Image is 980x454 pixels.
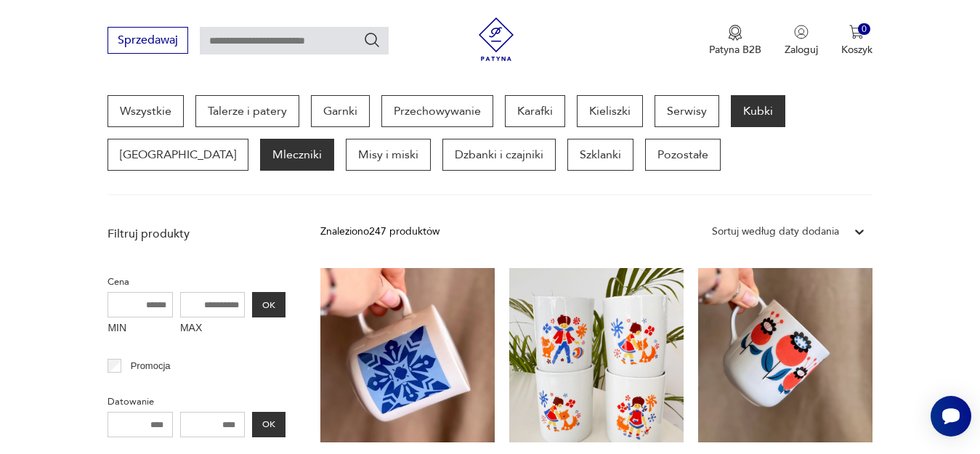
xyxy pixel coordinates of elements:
[131,358,171,374] p: Promocja
[709,25,761,57] a: Ikona medaluPatyna B2B
[195,95,299,127] a: Talerze i patery
[712,224,839,240] div: Sortuj według daty dodania
[108,317,173,341] label: MIN
[108,27,188,54] button: Sprzedawaj
[505,95,565,127] a: Karafki
[709,43,761,57] p: Patyna B2B
[108,394,286,410] p: Datowanie
[785,25,818,57] button: Zaloguj
[858,23,870,36] div: 0
[655,95,719,127] a: Serwisy
[794,25,809,39] img: Ikonka użytkownika
[577,95,643,127] a: Kieliszki
[311,95,370,127] a: Garnki
[841,43,872,57] p: Koszyk
[180,317,246,341] label: MAX
[260,139,334,171] a: Mleczniki
[841,25,872,57] button: 0Koszyk
[785,43,818,57] p: Zaloguj
[252,412,286,437] button: OK
[849,25,864,39] img: Ikona koszyka
[346,139,431,171] a: Misy i miski
[363,31,381,49] button: Szukaj
[108,226,286,242] p: Filtruj produkty
[645,139,721,171] a: Pozostałe
[108,139,248,171] a: [GEOGRAPHIC_DATA]
[320,224,440,240] div: Znaleziono 247 produktów
[442,139,556,171] a: Dzbanki i czajniki
[252,292,286,317] button: OK
[108,36,188,46] a: Sprzedawaj
[567,139,633,171] a: Szklanki
[381,95,493,127] a: Przechowywanie
[709,25,761,57] button: Patyna B2B
[108,95,184,127] a: Wszystkie
[108,274,286,290] p: Cena
[474,17,518,61] img: Patyna - sklep z meblami i dekoracjami vintage
[728,25,742,41] img: Ikona medalu
[931,396,971,437] iframe: Smartsupp widget button
[731,95,785,127] a: Kubki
